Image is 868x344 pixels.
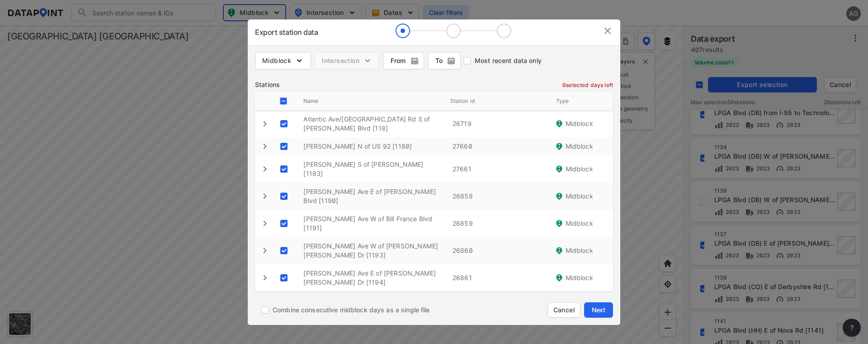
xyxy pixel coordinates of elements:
[566,119,593,128] span: Midblock
[445,137,547,155] div: 27660
[255,92,613,291] table: customized table
[296,264,445,291] div: [PERSON_NAME] Ave E of [PERSON_NAME] [PERSON_NAME] Dr [1194]
[296,155,445,183] div: [PERSON_NAME] S of [PERSON_NAME] [1183]
[259,163,271,175] button: expand row
[590,305,608,315] span: Next
[296,92,443,110] div: Name
[443,92,549,110] div: Station id
[549,92,613,110] div: Type
[555,165,564,174] img: J44BbogAAAAASUVORK5CYII=
[296,137,445,155] div: [PERSON_NAME] N of US 92 [1180]
[259,190,271,202] button: expand row
[555,246,564,255] img: J44BbogAAAAASUVORK5CYII=
[296,183,445,210] div: [PERSON_NAME] Ave E of [PERSON_NAME] Blvd [1190]
[555,192,564,201] img: J44BbogAAAAASUVORK5CYII=
[262,56,304,65] span: Midblock
[445,242,547,260] div: 26860
[555,142,564,151] img: J44BbogAAAAASUVORK5CYII=
[255,52,311,69] button: Midblock
[445,269,547,287] div: 26861
[566,165,593,174] span: Midblock
[445,115,547,133] div: 26719
[547,302,580,318] button: Cancel
[445,160,547,178] div: 27661
[566,273,593,282] span: Midblock
[259,272,271,284] button: expand row
[475,56,542,65] span: Most recent data only
[553,305,575,315] span: Cancel
[259,218,271,229] button: expand row
[296,210,445,237] div: [PERSON_NAME] Ave W of Bill France Blvd [1191]
[259,245,271,257] button: expand row
[296,110,445,137] div: Atlantic Ave/[GEOGRAPHIC_DATA] Rd S of [PERSON_NAME] Blvd [118]
[396,24,511,38] img: llR8THcIqJKT4tzxLABS9+Wy7j53VXW9jma2eUxb+zwI0ndL13UtNYW78bbi+NGFHop6vbg9+JxKXfH9kZPvL8syoHAAAAAEl...
[602,25,613,36] img: IvGo9hDFjq0U70AQfCTEoVEAFwAAAAASUVORK5CYII=
[410,56,419,65] img: png;base64,iVBORw0KGgoAAAANSUhEUgAAABQAAAAUCAYAAACNiR0NAAAACXBIWXMAAAsTAAALEwEAmpwYAAAAAXNSR0IArs...
[445,187,547,205] div: 26858
[566,142,593,151] span: Midblock
[296,237,445,264] div: [PERSON_NAME] Ave W of [PERSON_NAME] [PERSON_NAME] Dr [1193]
[566,219,593,228] span: Midblock
[584,302,613,318] button: Next
[295,56,304,65] img: 5YPKRKmlfpI5mqlR8AD95paCi+0kK1fRFDJSaMmawlwaeJcJwk9O2fotCW5ve9gAAAAASUVORK5CYII=
[566,246,593,255] span: Midblock
[555,119,564,128] img: J44BbogAAAAASUVORK5CYII=
[566,192,593,201] span: Midblock
[259,141,271,152] button: expand row
[447,56,456,65] img: png;base64,iVBORw0KGgoAAAANSUhEUgAAABQAAAAUCAYAAACNiR0NAAAACXBIWXMAAAsTAAALEwEAmpwYAAAAAXNSR0IArs...
[555,273,564,282] img: J44BbogAAAAASUVORK5CYII=
[445,214,547,233] div: 26859
[562,82,613,89] label: 0 selected days left
[255,27,318,38] div: Export station data
[273,305,430,315] span: Combine consecutive midblock days as a single file
[259,118,271,130] button: expand row
[255,80,280,89] label: Stations
[555,219,564,228] img: J44BbogAAAAASUVORK5CYII=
